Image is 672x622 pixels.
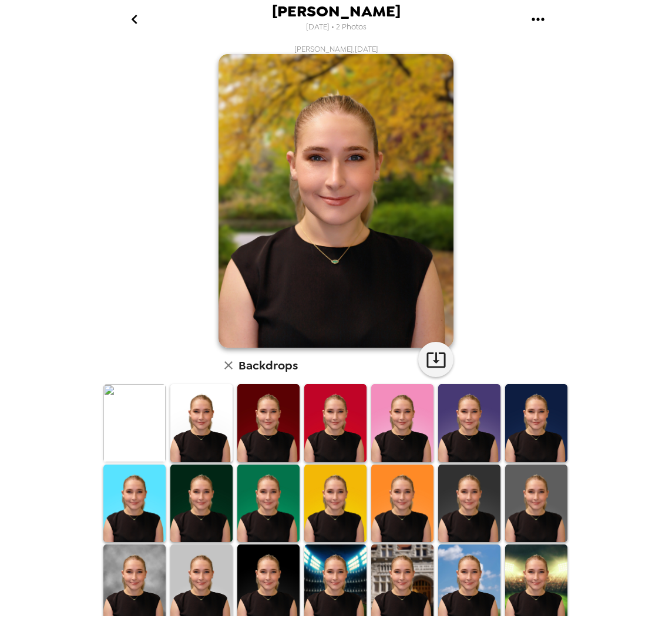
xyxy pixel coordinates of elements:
span: [PERSON_NAME] [272,4,401,19]
h6: Backdrops [238,356,298,375]
span: [DATE] • 2 Photos [306,19,367,35]
img: user [219,54,453,348]
span: [PERSON_NAME] , [DATE] [294,44,378,54]
img: Original [103,384,166,462]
